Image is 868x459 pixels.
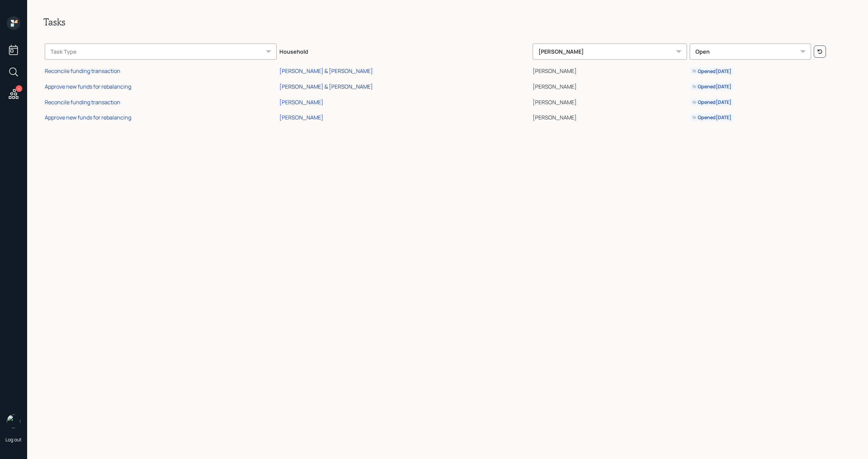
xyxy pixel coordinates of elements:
div: Opened [DATE] [692,83,731,90]
div: Reconcile funding transaction [45,67,120,75]
div: Approve new funds for rebalancing [45,83,131,90]
div: [PERSON_NAME] [279,98,323,106]
div: Opened [DATE] [692,99,731,106]
div: [PERSON_NAME] [279,114,323,121]
td: [PERSON_NAME] [531,109,688,124]
div: [PERSON_NAME] & [PERSON_NAME] [279,83,373,90]
div: Reconcile funding transaction [45,98,120,106]
td: [PERSON_NAME] [531,93,688,109]
div: [PERSON_NAME] & [PERSON_NAME] [279,67,373,75]
td: [PERSON_NAME] [531,78,688,93]
img: michael-russo-headshot.png [7,415,20,428]
h2: Tasks [43,16,852,28]
div: 4 [16,85,22,92]
div: Open [690,43,811,60]
div: Opened [DATE] [692,114,731,121]
div: [PERSON_NAME] [533,43,687,60]
div: Task Type [45,43,277,60]
td: [PERSON_NAME] [531,62,688,78]
div: Approve new funds for rebalancing [45,114,131,121]
div: Opened [DATE] [692,68,731,75]
th: Household [278,39,531,62]
div: Log out [5,436,22,443]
